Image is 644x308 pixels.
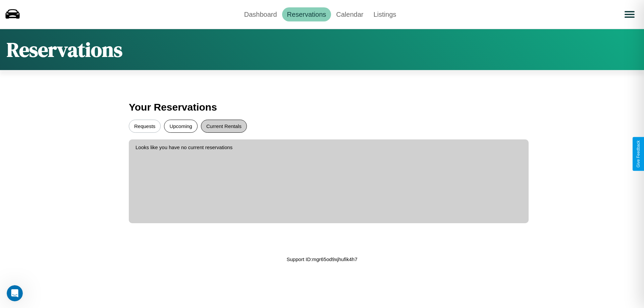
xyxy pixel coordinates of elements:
a: Listings [368,7,401,21]
div: Give Feedback [636,140,641,168]
button: Upcoming [164,120,198,133]
iframe: Intercom live chat [7,285,23,301]
h1: Reservations [7,36,122,63]
a: Calendar [331,7,368,21]
button: Current Rentals [201,120,247,133]
button: Requests [129,120,161,133]
button: Open menu [620,5,639,24]
a: Dashboard [239,7,282,21]
h3: Your Reservations [129,98,515,116]
p: Support ID: mgr65od9xjhufik4h7 [287,255,358,264]
p: Looks like you have no current reservations [136,143,522,152]
a: Reservations [282,7,331,21]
